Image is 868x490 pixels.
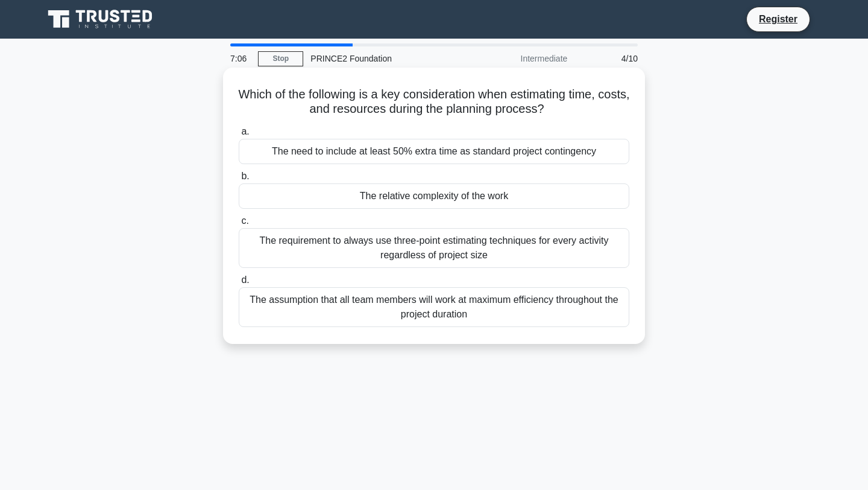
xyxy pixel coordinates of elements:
a: Register [752,11,805,27]
div: Intermediate [469,46,574,71]
span: b. [241,171,249,181]
div: The relative complexity of the work [239,183,629,209]
div: 7:06 [223,46,258,71]
div: The requirement to always use three-point estimating techniques for every activity regardless of ... [239,228,629,268]
h5: Which of the following is a key consideration when estimating time, costs, and resources during t... [237,87,631,117]
a: Stop [258,51,303,66]
div: PRINCE2 Foundation [303,46,469,71]
span: a. [241,126,249,136]
div: The need to include at least 50% extra time as standard project contingency [239,139,629,164]
div: The assumption that all team members will work at maximum efficiency throughout the project duration [239,287,629,327]
div: 4/10 [574,46,645,71]
span: c. [241,215,248,226]
span: d. [241,275,249,285]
